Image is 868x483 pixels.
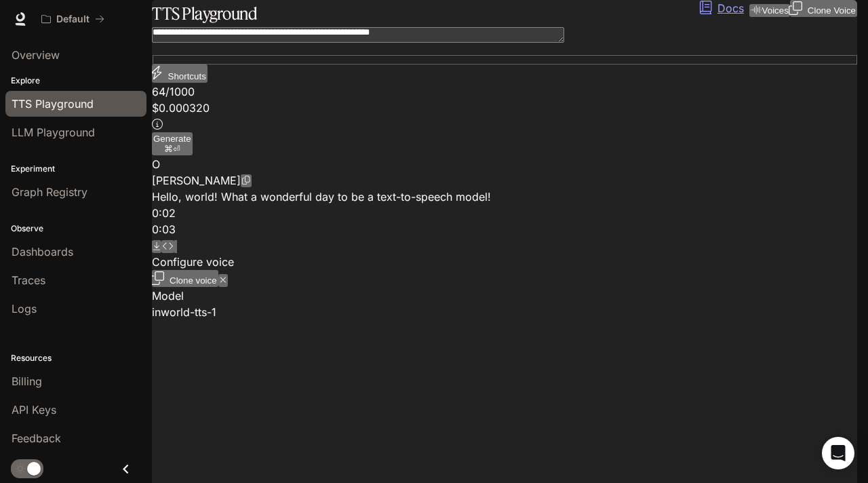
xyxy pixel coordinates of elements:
button: Generate⌘⏎ [152,132,193,155]
div: inworld-tts-1 [152,304,857,320]
button: Voices [749,4,790,17]
button: Inspect [161,240,174,253]
button: All workspaces [35,5,111,33]
p: $ 0.000320 [152,100,857,116]
div: Open Intercom Messenger [822,437,854,469]
p: Hello, world! What a wonderful day to be a text-to-speech model! [152,189,857,205]
a: Docs [703,1,744,15]
p: Default [56,14,90,25]
p: Model [152,288,857,304]
button: Clone voice [152,270,218,287]
p: Configure voice [152,254,857,270]
span: 0:02 [152,206,176,220]
span: 0:03 [152,223,176,236]
button: Copy Voice ID [241,174,252,187]
p: 64 / 1000 [152,83,857,100]
button: Download audio [152,240,161,253]
button: Shortcuts [152,64,208,83]
p: [PERSON_NAME] [152,172,241,189]
p: ⌘⏎ [153,144,191,154]
div: O [152,156,857,172]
